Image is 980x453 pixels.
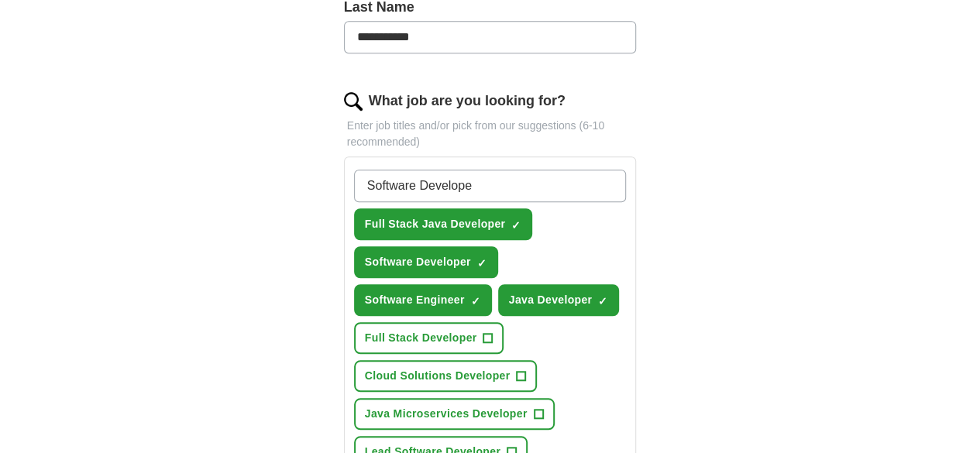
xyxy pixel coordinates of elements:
[369,91,566,112] label: What job are you looking for?
[354,398,555,430] button: Java Microservices Developer
[471,295,480,307] span: ✓
[354,208,533,240] button: Full Stack Java Developer✓
[354,284,492,316] button: Software Engineer✓
[365,330,477,346] span: Full Stack Developer
[344,92,363,111] img: search.png
[354,246,498,278] button: Software Developer✓
[477,257,487,269] span: ✓
[511,219,521,232] span: ✓
[344,118,637,150] p: Enter job titles and/or pick from our suggestions (6-10 recommended)
[354,360,538,392] button: Cloud Solutions Developer
[509,292,593,308] span: Java Developer
[365,216,506,232] span: Full Stack Java Developer
[365,406,528,422] span: Java Microservices Developer
[365,254,471,270] span: Software Developer
[354,322,504,354] button: Full Stack Developer
[498,284,620,316] button: Java Developer✓
[365,368,511,384] span: Cloud Solutions Developer
[598,295,607,307] span: ✓
[365,292,465,308] span: Software Engineer
[354,170,627,202] input: Type a job title and press enter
